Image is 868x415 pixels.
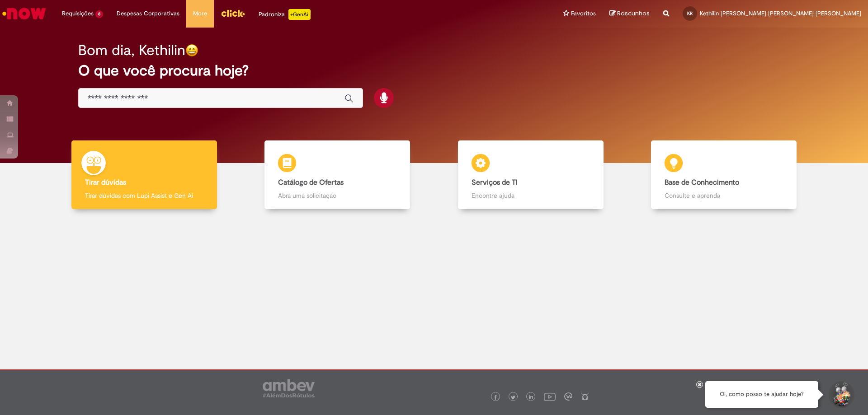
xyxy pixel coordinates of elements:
a: Tirar dúvidas Tirar dúvidas com Lupi Assist e Gen Ai [47,140,241,210]
span: KR [687,10,693,16]
div: Oi, como posso te ajudar hoje? [705,381,818,408]
a: Base de Conhecimento Consulte e aprenda [627,140,821,210]
b: Catálogo de Ofertas [278,178,344,187]
img: logo_footer_ambev_rotulo_gray.png [263,379,315,397]
img: ServiceNow [1,5,47,23]
span: Favoritos [571,9,596,18]
p: +GenAi [288,9,311,20]
span: 8 [95,10,103,18]
div: Padroniza [259,9,311,20]
b: Base de Conhecimento [665,178,739,187]
img: happy-face.png [185,44,198,57]
button: Iniciar Conversa de Suporte [827,381,854,408]
p: Abra uma solicitação [278,191,396,200]
b: Serviços de TI [472,178,518,187]
span: More [193,9,207,18]
img: logo_footer_naosei.png [581,392,589,401]
p: Consulte e aprenda [665,191,783,200]
b: Tirar dúvidas [85,178,126,187]
h2: O que você procura hoje? [78,63,790,79]
a: Catálogo de Ofertas Abra uma solicitação [241,140,434,210]
img: logo_footer_workplace.png [564,392,572,401]
p: Tirar dúvidas com Lupi Assist e Gen Ai [85,191,203,200]
a: Rascunhos [609,9,650,18]
p: Encontre ajuda [472,191,590,200]
span: Requisições [62,9,94,18]
img: click_logo_yellow_360x200.png [221,6,245,20]
img: logo_footer_twitter.png [511,395,515,400]
span: Kethilin [PERSON_NAME] [PERSON_NAME] [PERSON_NAME] [700,9,861,17]
span: Despesas Corporativas [117,9,179,18]
h2: Bom dia, Kethilin [78,42,185,58]
span: Rascunhos [617,9,650,18]
a: Serviços de TI Encontre ajuda [434,140,627,210]
img: logo_footer_linkedin.png [529,395,533,400]
img: logo_footer_facebook.png [493,395,498,400]
img: logo_footer_youtube.png [544,391,556,402]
